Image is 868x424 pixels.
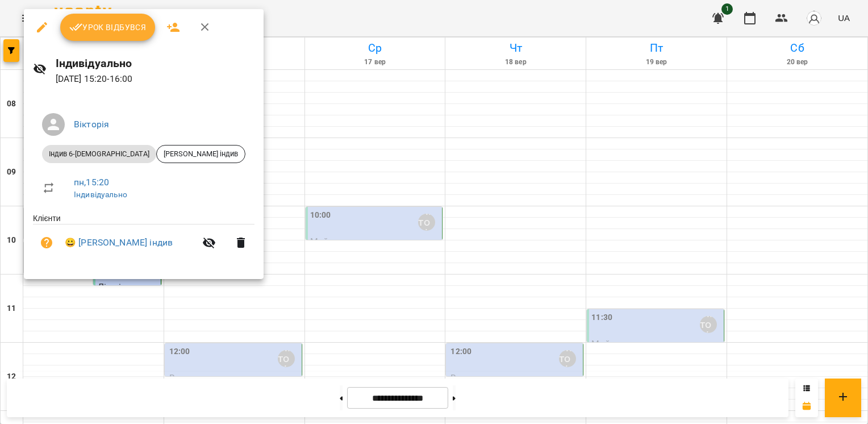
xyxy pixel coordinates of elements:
button: Урок відбувся [60,14,156,41]
button: Візит ще не сплачено. Додати оплату? [33,229,60,256]
a: Індивідуально [74,190,127,199]
span: Індив 6-[DEMOGRAPHIC_DATA] [42,149,156,159]
span: [PERSON_NAME] індив [157,149,245,159]
a: пн , 15:20 [74,177,109,188]
a: 😀 [PERSON_NAME] індив [65,236,173,250]
p: [DATE] 15:20 - 16:00 [56,72,254,86]
span: Урок відбувся [69,20,147,34]
a: Вікторія [74,119,109,130]
ul: Клієнти [33,213,254,265]
h6: Індивідуально [56,55,254,72]
div: [PERSON_NAME] індив [156,145,245,163]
